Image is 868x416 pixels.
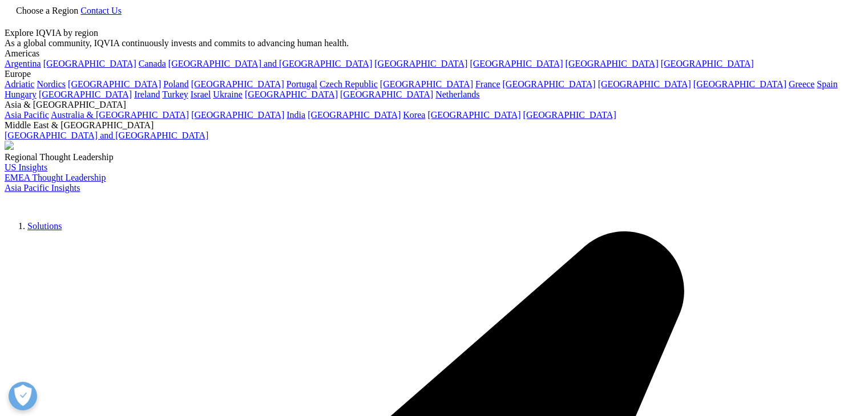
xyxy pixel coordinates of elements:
div: As a global community, IQVIA continuously invests and commits to advancing human health. [5,38,863,48]
a: [GEOGRAPHIC_DATA] [245,89,338,99]
a: Portugal [286,79,317,89]
div: Regional Thought Leadership [5,152,863,162]
a: Greece [789,79,814,89]
a: [GEOGRAPHIC_DATA] [308,110,401,120]
a: [GEOGRAPHIC_DATA] [523,110,616,120]
a: Poland [163,79,188,89]
img: 2093_analyzing-data-using-big-screen-display-and-laptop.png [5,141,14,150]
a: US Insights [5,162,47,172]
a: Hungary [5,89,37,99]
a: Adriatic [5,79,34,89]
a: Contact Us [80,6,122,15]
a: Ireland [134,89,160,99]
a: [GEOGRAPHIC_DATA] [340,89,433,99]
a: Argentina [5,59,41,68]
a: Solutions [27,221,62,231]
div: Middle East & [GEOGRAPHIC_DATA] [5,120,863,130]
div: Americas [5,48,863,59]
a: [GEOGRAPHIC_DATA] and [GEOGRAPHIC_DATA] [5,130,208,140]
a: [GEOGRAPHIC_DATA] and [GEOGRAPHIC_DATA] [168,59,372,68]
span: Choose a Region [16,6,78,15]
a: [GEOGRAPHIC_DATA] [43,59,136,68]
a: [GEOGRAPHIC_DATA] [427,110,520,120]
a: Israel [191,89,211,99]
div: Explore IQVIA by region [5,28,863,38]
a: Ukraine [213,89,243,99]
a: India [286,110,305,120]
a: Canada [139,59,166,68]
a: Nordics [37,79,66,89]
a: Asia Pacific [5,110,49,120]
a: [GEOGRAPHIC_DATA] [380,79,473,89]
a: [GEOGRAPHIC_DATA] [191,79,284,89]
a: Czech Republic [320,79,378,89]
div: Europe [5,69,863,79]
a: [GEOGRAPHIC_DATA] [693,79,786,89]
a: [GEOGRAPHIC_DATA] [598,79,691,89]
button: Abrir preferencias [9,382,37,410]
a: [GEOGRAPHIC_DATA] [39,89,132,99]
a: Korea [403,110,425,120]
a: [GEOGRAPHIC_DATA] [566,59,659,68]
a: Turkey [162,89,188,99]
a: [GEOGRAPHIC_DATA] [503,79,596,89]
a: [GEOGRAPHIC_DATA] [661,59,754,68]
img: IQVIA Healthcare Information Technology and Pharma Clinical Research Company [5,193,96,210]
a: Australia & [GEOGRAPHIC_DATA] [51,110,189,120]
a: [GEOGRAPHIC_DATA] [68,79,161,89]
a: EMEA Thought Leadership [5,173,106,182]
a: [GEOGRAPHIC_DATA] [470,59,563,68]
a: Spain [817,79,837,89]
a: [GEOGRAPHIC_DATA] [191,110,284,120]
a: France [475,79,500,89]
a: Netherlands [435,89,479,99]
div: Asia & [GEOGRAPHIC_DATA] [5,100,863,110]
a: [GEOGRAPHIC_DATA] [374,59,467,68]
a: Asia Pacific Insights [5,183,80,193]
